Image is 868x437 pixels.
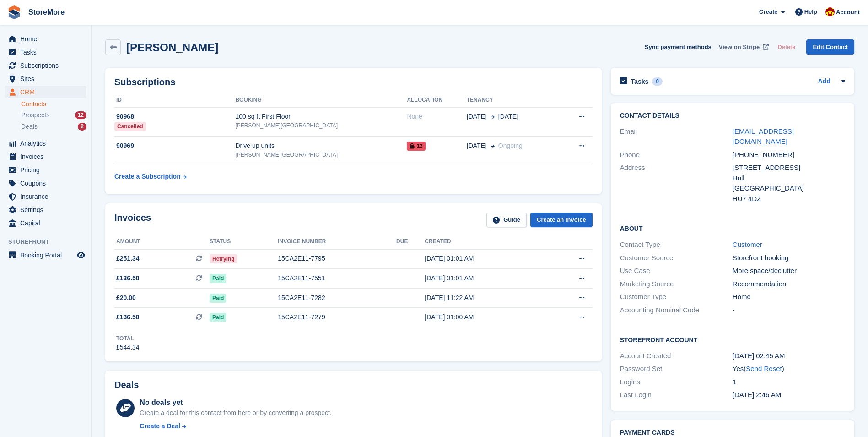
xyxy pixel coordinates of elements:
span: Home [20,33,75,45]
div: [DATE] 01:00 AM [425,312,545,322]
div: [DATE] 11:22 AM [425,293,545,303]
div: [DATE] 02:45 AM [733,351,845,361]
h2: [PERSON_NAME] [126,41,218,54]
th: Invoice number [278,235,396,249]
div: 15CA2E11-7282 [278,293,396,303]
div: Marketing Source [620,279,733,290]
span: Insurance [20,190,75,203]
button: Delete [774,39,799,55]
span: £136.50 [116,312,140,322]
span: Prospects [21,111,49,120]
span: Tasks [20,46,75,59]
span: Paid [210,274,226,283]
a: menu [5,72,86,85]
a: Create a Deal [140,421,331,431]
div: No deals yet [140,397,331,408]
span: Capital [20,217,75,229]
h2: Subscriptions [114,77,593,87]
div: 0 [652,77,663,86]
a: Preview store [75,250,86,261]
div: [STREET_ADDRESS] [733,163,845,173]
div: £544.34 [116,343,140,352]
a: Guide [486,213,527,228]
div: 90968 [114,112,235,121]
span: Subscriptions [20,59,75,72]
div: 15CA2E11-7551 [278,273,396,283]
span: Paid [210,294,226,303]
a: menu [5,33,86,45]
div: Customer Type [620,292,733,302]
span: Invoices [20,150,75,163]
a: Edit Contact [806,39,854,55]
div: Logins [620,377,733,388]
div: 15CA2E11-7279 [278,312,396,322]
div: Total [116,334,140,343]
span: Create [759,7,777,16]
span: £20.00 [116,293,136,303]
div: Create a Deal [140,421,180,431]
div: 1 [733,377,845,388]
span: Retrying [210,254,237,263]
div: Home [733,292,845,302]
div: [PERSON_NAME][GEOGRAPHIC_DATA] [235,151,407,159]
div: More space/declutter [733,266,845,276]
span: Storefront [8,237,91,246]
a: Deals 2 [21,122,86,131]
button: Sync payment methods [645,39,712,55]
span: Paid [210,313,226,322]
a: menu [5,190,86,203]
span: £251.34 [116,254,140,263]
a: menu [5,137,86,150]
span: Account [836,8,860,17]
span: Analytics [20,137,75,150]
h2: About [620,224,845,233]
div: Create a deal for this contact from here or by converting a prospect. [140,408,331,418]
div: Last Login [620,390,733,400]
th: Status [210,235,278,249]
span: Deals [21,122,38,131]
div: Storefront booking [733,253,845,263]
th: Allocation [407,93,466,108]
span: Coupons [20,177,75,190]
div: None [407,112,466,121]
th: Due [396,235,425,249]
a: Send Reset [746,365,782,372]
h2: Invoices [114,213,151,228]
div: Create a Subscription [114,172,181,181]
a: Create a Subscription [114,168,187,185]
a: View on Stripe [715,39,771,55]
time: 2025-06-16 01:46:39 UTC [733,391,781,399]
h2: Payment cards [620,429,845,437]
h2: Storefront Account [620,335,845,344]
a: [EMAIL_ADDRESS][DOMAIN_NAME] [733,127,794,146]
div: Cancelled [114,122,146,131]
span: Sites [20,72,75,85]
span: [DATE] [467,112,487,121]
a: Add [818,76,830,87]
span: [DATE] [498,112,518,121]
div: [DATE] 01:01 AM [425,273,545,283]
div: Recommendation [733,279,845,290]
div: 12 [75,111,86,119]
a: menu [5,46,86,59]
span: CRM [20,86,75,98]
div: [PHONE_NUMBER] [733,150,845,160]
span: Pricing [20,164,75,176]
h2: Tasks [631,77,649,86]
div: Use Case [620,266,733,276]
div: HU7 4DZ [733,194,845,204]
div: Password Set [620,364,733,374]
div: Phone [620,150,733,160]
div: Drive up units [235,141,407,151]
span: Ongoing [498,142,523,149]
span: Settings [20,203,75,216]
div: Hull [733,173,845,184]
a: menu [5,86,86,98]
div: Email [620,126,733,147]
th: Created [425,235,545,249]
span: [DATE] [467,141,487,151]
span: Help [804,7,817,16]
div: 2 [78,123,86,131]
th: Tenancy [467,93,561,108]
a: menu [5,177,86,190]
